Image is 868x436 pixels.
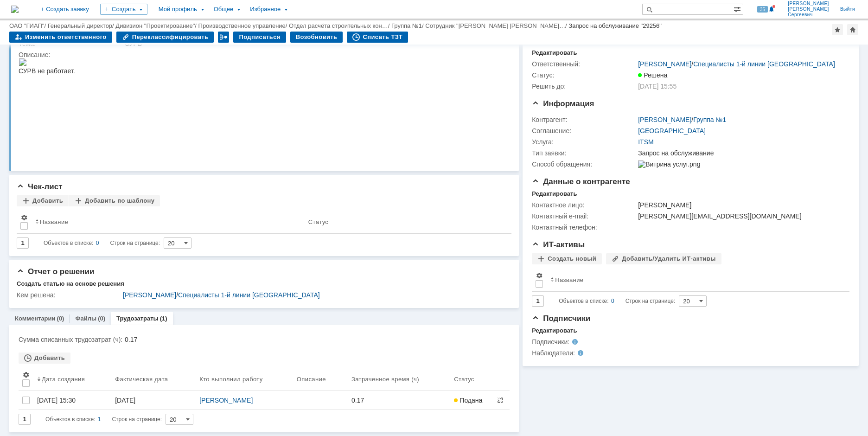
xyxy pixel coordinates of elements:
div: Контактный телефон: [532,224,636,231]
div: Название [40,218,68,225]
span: Информация [532,99,594,108]
a: Группа №1 [391,22,422,29]
span: ИТ-активы [532,240,585,249]
div: Добавить в избранное [832,24,843,35]
span: Настройки [20,214,28,221]
a: 0.17 [348,391,450,410]
a: Сотрудник "[PERSON_NAME] [PERSON_NAME]… [425,22,565,29]
div: Решить до: [532,83,636,90]
div: [PERSON_NAME] [638,201,844,209]
span: Расширенный поиск [734,4,743,13]
th: Затраченное время (ч) [348,367,450,391]
div: (1) [160,315,167,322]
div: Тип заявки: [532,149,636,157]
div: Наблюдатели: [532,349,625,357]
div: Сделать домашней страницей [847,24,858,35]
div: / [123,291,505,299]
div: / [289,22,391,29]
div: Редактировать [532,49,577,57]
div: 0.17 [351,397,447,404]
th: Название [32,210,305,234]
a: [DATE] [111,391,196,410]
div: Описание: [19,51,507,58]
div: / [9,22,48,29]
div: Затраченное время (ч) [351,376,419,383]
a: [PERSON_NAME] [199,397,253,404]
a: Комментарии [15,315,56,322]
div: Ответственный: [532,60,636,68]
span: Чек-лист [17,182,63,191]
div: [PERSON_NAME][EMAIL_ADDRESS][DOMAIN_NAME] [638,212,844,220]
div: / [48,22,116,29]
div: 0 [611,295,614,307]
div: [DATE] [115,397,192,404]
span: [PERSON_NAME] [788,1,829,6]
span: [PERSON_NAME] [788,6,829,12]
div: (0) [57,315,64,322]
div: Статус [308,218,328,225]
div: Редактировать [532,327,577,334]
div: Создать [100,4,147,15]
a: ITSM [638,138,653,146]
div: / [638,60,835,68]
span: Отчет о решении [17,267,94,276]
div: Запрос на обслуживание [638,149,844,157]
th: Кто выполнил работу [196,367,293,391]
div: Название [555,276,583,283]
span: Сергеевич [788,12,829,18]
span: Объектов в списке: [45,416,95,423]
a: [PERSON_NAME] [123,291,176,299]
span: Объектов в списке: [559,298,608,304]
div: / [198,22,289,29]
th: Статус [305,210,504,234]
div: 0.17 [125,336,503,343]
div: Сумма списанных трудозатрат (ч): [19,336,123,343]
span: Подана [454,397,482,404]
i: Строк на странице: [44,237,160,249]
a: Дивизион "Проектирование" [115,22,195,29]
span: 35 [757,6,768,13]
span: Разорвать связь [497,397,504,404]
div: Контактный e-mail: [532,212,636,220]
div: Дата создания [42,376,85,383]
div: / [425,22,568,29]
div: Подписчики: [532,338,625,346]
span: [DATE] 15:55 [638,83,677,90]
a: [PERSON_NAME] [638,60,691,68]
a: [PERSON_NAME] [638,116,691,123]
span: Объектов в списке: [44,240,93,246]
a: Группа №1 [693,116,726,123]
div: Работа с массовостью [218,32,229,43]
div: Кто выполнил работу [199,376,263,383]
div: Статус: [532,71,636,79]
span: Настройки [536,272,543,279]
a: Генеральный директор [48,22,112,29]
a: [GEOGRAPHIC_DATA] [638,127,706,135]
div: Кем решена: [17,291,121,299]
th: Статус [450,367,495,391]
div: Контрагент: [532,116,636,123]
a: Специалисты 1-й линии [GEOGRAPHIC_DATA] [693,60,835,68]
a: Трудозатраты [116,315,159,322]
th: Дата создания [33,367,111,391]
img: Витрина услуг.png [638,160,700,168]
div: (0) [98,315,105,322]
th: Название [547,268,842,292]
a: Производственное управление [198,22,286,29]
div: Фактическая дата [115,376,168,383]
span: Подписчики [532,314,590,323]
div: Соглашение: [532,127,636,135]
span: Настройки [22,371,30,378]
div: Услуга: [532,138,636,146]
a: [DATE] 15:30 [33,391,111,410]
div: Статус [454,376,474,383]
div: Создать статью на основе решения [17,280,124,288]
th: Фактическая дата [111,367,196,391]
div: Контактное лицо: [532,201,636,209]
img: logo [11,6,19,13]
a: ОАО "ГИАП" [9,22,44,29]
div: Запрос на обслуживание "29256" [568,22,662,29]
a: Файлы [75,315,96,322]
div: Описание [297,376,326,383]
a: Перейти на домашнюю страницу [11,6,19,13]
